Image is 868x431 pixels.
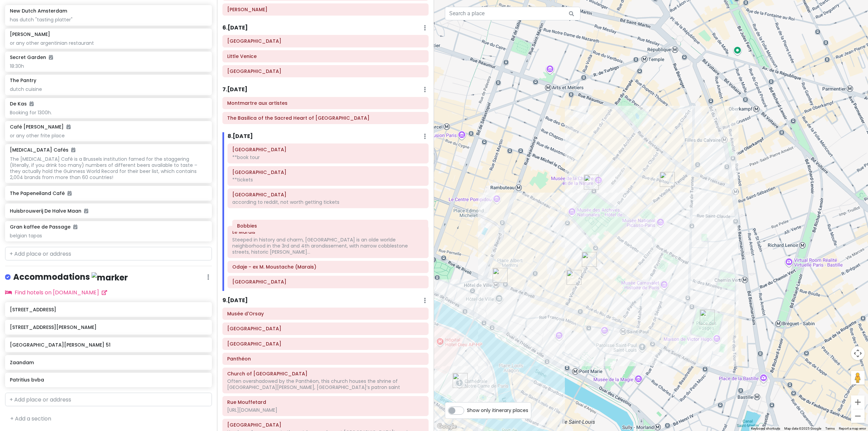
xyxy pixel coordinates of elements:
h6: 7 . [DATE] [222,86,248,93]
a: Click to see this area on Google Maps [436,422,458,431]
a: Terms (opens in new tab) [825,427,835,430]
button: Zoom out [851,409,865,423]
button: Zoom in [851,395,865,409]
div: Le Colimaçon [582,252,597,267]
div: Odaje - ex M. Moustache (Marais) [567,270,581,285]
h6: 8 . [DATE] [228,133,253,140]
button: Keyboard shortcuts [751,426,780,431]
img: marker [92,272,128,283]
div: Notre-Dame Cathedral of Paris [453,373,468,388]
span: Map data ©2025 Google [784,427,821,430]
h6: 6 . [DATE] [222,24,248,32]
h6: 9 . [DATE] [222,297,248,304]
span: Show only itinerary places [467,407,528,414]
input: Search a place [445,7,580,20]
div: Le Marais [584,175,599,190]
div: Bobbies [660,172,675,187]
button: Drag Pegman onto the map to open Street View [851,371,865,385]
a: Find hotels on [DOMAIN_NAME] [5,289,107,296]
input: + Add place or address [5,247,212,260]
a: + Add a section [10,415,51,423]
img: Google [436,422,458,431]
input: + Add place or address [5,393,212,406]
div: BHV Marais [493,268,508,283]
a: Report a map error [839,427,866,430]
div: Place des Vosges [700,310,715,325]
h4: Accommodations [13,272,128,283]
button: Map camera controls [851,347,865,360]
